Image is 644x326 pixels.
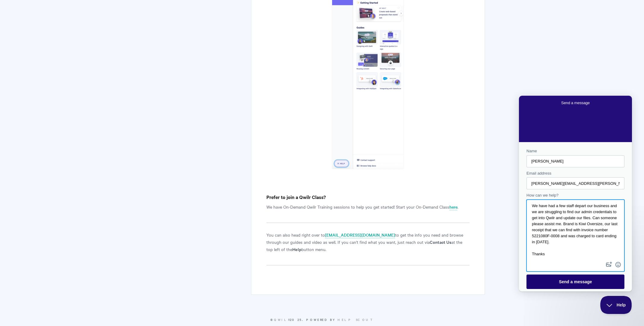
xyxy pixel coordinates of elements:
strong: Contact Us [430,239,451,245]
a: Qwilr [274,317,290,322]
p: © 2025. [159,317,485,322]
iframe: Help Scout Beacon - Close [600,296,632,314]
strong: Help [292,246,301,252]
span: Powered by [306,317,374,322]
iframe: Help Scout Beacon - Live Chat, Contact Form, and Knowledge Base [519,96,632,291]
a: Help Scout [338,317,374,322]
p: We have On-Demand Qwilr Training sessions to help you get started! Start your On-Demand Class . [266,203,469,210]
h4: Prefer to join a Qwilr Class? [266,193,469,201]
a: here [449,204,457,210]
a: [EMAIL_ADDRESS][DOMAIN_NAME] [325,232,395,238]
p: You can also head right over to to get the info you need and browse through our guides and video ... [266,231,469,253]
